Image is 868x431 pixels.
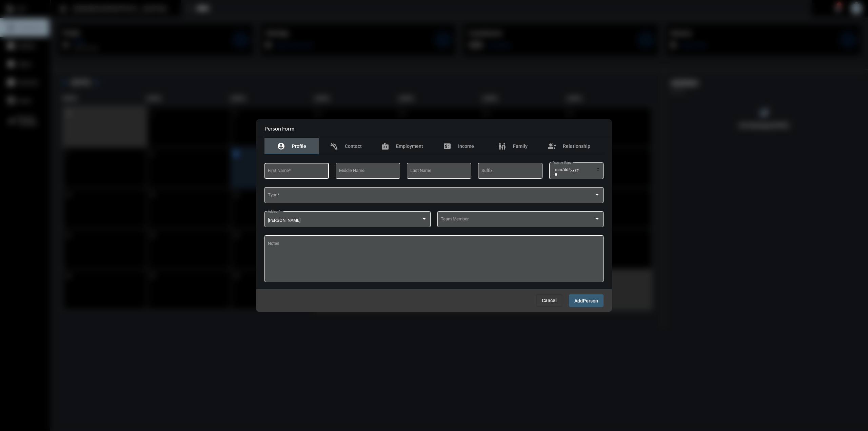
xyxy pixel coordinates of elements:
mat-icon: badge [381,142,389,150]
span: [PERSON_NAME] [268,218,300,223]
span: Person [583,298,598,303]
span: Contact [345,143,362,149]
span: Employment [396,143,423,149]
button: Cancel [536,294,562,307]
span: Relationship [563,143,590,149]
span: Profile [292,143,306,149]
mat-icon: account_circle [277,142,285,150]
mat-icon: connect_without_contact [330,142,338,150]
span: Add [574,298,583,303]
mat-icon: family_restroom [498,142,506,150]
span: Income [458,143,474,149]
span: Family [513,143,528,149]
span: Cancel [542,298,557,303]
h2: Person Form [264,125,294,132]
button: AddPerson [569,294,604,307]
mat-icon: price_change [443,142,451,150]
mat-icon: group_add [548,142,556,150]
